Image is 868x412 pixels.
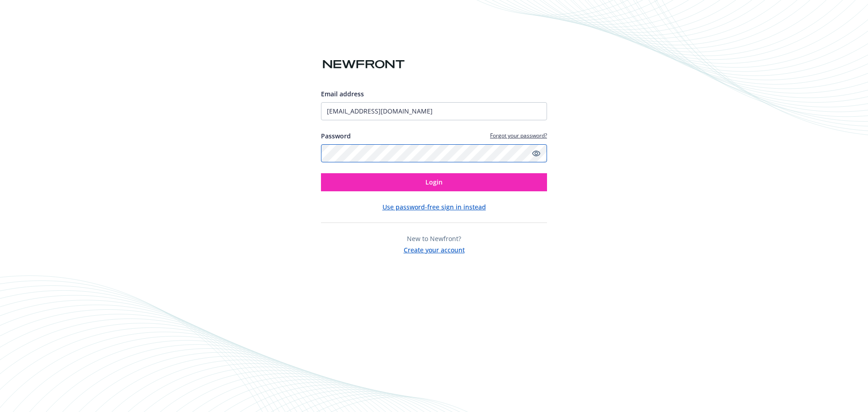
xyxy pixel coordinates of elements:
label: Password [321,131,351,141]
span: Email address [321,90,364,98]
button: Use password-free sign in instead [382,202,486,212]
a: Show password [531,148,542,159]
span: New to Newfront? [407,234,461,243]
button: Create your account [404,243,465,255]
input: Enter your email [321,102,547,120]
span: Login [425,178,443,186]
a: Forgot your password? [490,132,547,139]
img: Newfront logo [321,57,406,72]
button: Login [321,173,547,191]
input: Enter your password [321,144,547,162]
